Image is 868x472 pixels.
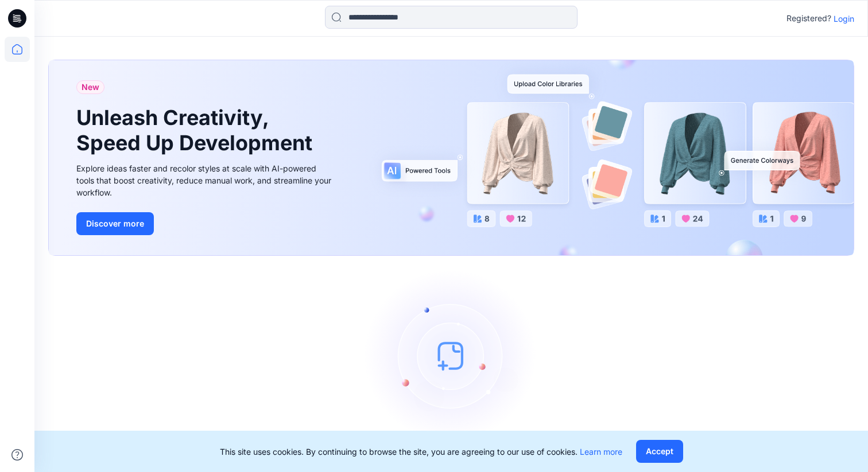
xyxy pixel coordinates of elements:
[76,212,154,235] button: Discover more
[82,80,99,94] span: New
[786,11,831,25] p: Registered?
[76,106,317,155] h1: Unleash Creativity, Speed Up Development
[365,270,537,442] img: empty-state-image.svg
[220,446,622,458] p: This site uses cookies. By continuing to browse the site, you are agreeing to our use of cookies.
[834,13,854,25] p: Login
[76,212,335,235] a: Discover more
[636,440,683,463] button: Accept
[580,447,622,457] a: Learn more
[76,162,335,198] div: Explore ideas faster and recolor styles at scale with AI-powered tools that boost creativity, red...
